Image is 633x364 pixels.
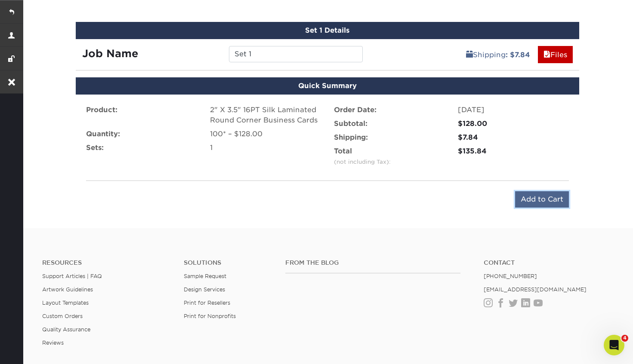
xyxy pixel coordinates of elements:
h4: Solutions [184,259,272,266]
span: files [543,51,550,59]
div: $7.84 [458,132,569,143]
label: Shipping: [334,132,368,143]
a: Design Services [184,286,225,293]
a: Support Articles | FAQ [42,273,102,279]
div: 100* – $128.00 [210,129,321,139]
a: Sample Request [184,273,226,279]
a: Contact [484,259,612,266]
div: [DATE] [458,105,569,115]
label: Sets: [86,143,104,153]
input: Add to Cart [515,191,569,208]
a: Shipping: $7.84 [460,46,536,63]
a: Custom Orders [42,313,83,319]
div: 2" X 3.5" 16PT Silk Laminated Round Corner Business Cards [210,105,321,125]
a: [EMAIL_ADDRESS][DOMAIN_NAME] [484,286,587,293]
div: Quick Summary [76,77,579,95]
a: Print for Resellers [184,300,230,306]
a: Layout Templates [42,300,89,306]
h4: From the Blog [285,259,460,266]
div: Set 1 Details [76,22,579,39]
label: Quantity: [86,129,120,139]
a: Print for Nonprofits [184,313,236,319]
div: $128.00 [458,119,569,129]
label: Order Date: [334,105,377,115]
div: $135.84 [458,146,569,156]
small: (not including Tax): [334,159,391,165]
label: Total [334,146,391,167]
span: 4 [621,335,628,342]
a: Artwork Guidelines [42,286,93,293]
label: Subtotal: [334,119,367,129]
input: Enter a job name [229,46,363,62]
label: Product: [86,105,117,115]
h4: Resources [42,259,171,266]
a: Files [538,46,573,63]
strong: Job Name [82,47,138,60]
a: [PHONE_NUMBER] [484,273,537,279]
iframe: Intercom live chat [604,335,624,355]
b: : $7.84 [506,51,530,59]
span: shipping [466,51,473,59]
a: Quality Assurance [42,326,90,333]
div: 1 [210,143,321,153]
